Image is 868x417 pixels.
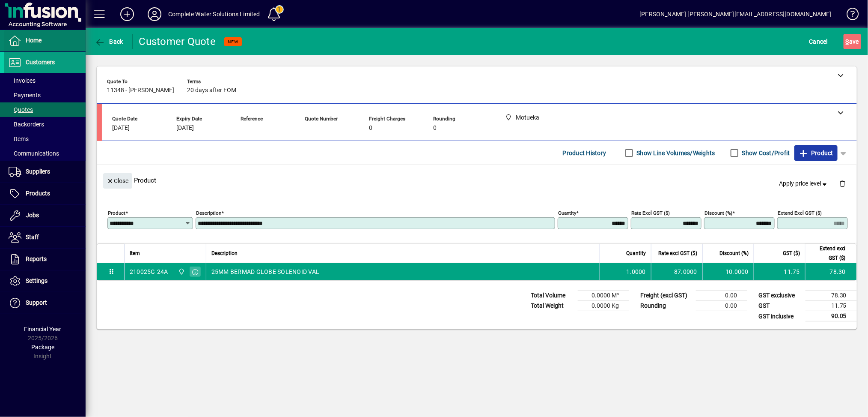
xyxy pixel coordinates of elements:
[626,249,646,258] span: Quantity
[4,227,86,248] a: Staff
[107,87,174,94] span: 11348 - [PERSON_NAME]
[4,205,86,226] a: Jobs
[832,173,853,194] button: Delete
[9,121,44,128] span: Backorders
[578,291,629,301] td: 0.0000 M³
[305,125,306,132] span: -
[24,326,62,333] span: Financial Year
[433,125,437,132] span: 0
[26,255,47,262] span: Reports
[26,277,48,284] span: Settings
[779,179,829,188] span: Apply price level
[176,125,194,132] span: [DATE]
[4,161,86,183] a: Suppliers
[631,210,670,216] mat-label: Rate excl GST ($)
[754,263,805,280] td: 11.75
[778,210,822,216] mat-label: Extend excl GST ($)
[211,249,238,258] span: Description
[228,39,238,45] span: NEW
[807,34,830,49] button: Cancel
[26,234,39,240] span: Staff
[809,35,828,48] span: Cancel
[92,34,125,49] button: Back
[26,59,55,66] span: Customers
[4,270,86,292] a: Settings
[26,190,50,197] span: Products
[196,210,221,216] mat-label: Description
[4,249,86,270] a: Reports
[130,249,140,258] span: Item
[639,7,832,21] div: [PERSON_NAME] [PERSON_NAME][EMAIL_ADDRESS][DOMAIN_NAME]
[806,301,857,311] td: 11.75
[9,92,41,99] span: Payments
[241,125,242,132] span: -
[101,177,134,184] app-page-header-button: Close
[719,249,749,258] span: Discount (%)
[840,2,857,30] a: Knowledge Base
[108,210,125,216] mat-label: Product
[9,135,29,142] span: Items
[26,299,47,306] span: Support
[211,267,320,276] span: 25MM BERMAD GLOBE SOLENOID VAL
[794,145,838,161] button: Product
[95,38,123,45] span: Back
[26,212,39,219] span: Jobs
[4,132,86,146] a: Items
[141,6,168,22] button: Profile
[846,35,859,48] span: ave
[103,173,132,189] button: Close
[4,30,86,51] a: Home
[168,7,260,21] div: Complete Water Solutions Limited
[799,146,833,160] span: Product
[754,311,806,322] td: GST inclusive
[844,34,861,49] button: Save
[696,301,747,311] td: 0.00
[176,267,186,276] span: Motueka
[636,291,696,301] td: Freight (excl GST)
[696,291,747,301] td: 0.00
[26,37,42,44] span: Home
[705,210,732,216] mat-label: Discount (%)
[526,301,578,311] td: Total Weight
[369,125,372,132] span: 0
[113,6,141,22] button: Add
[4,102,86,117] a: Quotes
[658,249,697,258] span: Rate excl GST ($)
[805,263,856,280] td: 78.30
[4,183,86,204] a: Products
[846,38,849,45] span: S
[783,249,800,258] span: GST ($)
[9,150,59,157] span: Communications
[558,210,576,216] mat-label: Quantity
[4,73,86,88] a: Invoices
[9,77,36,84] span: Invoices
[811,244,846,263] span: Extend excl GST ($)
[635,149,715,157] label: Show Line Volumes/Weights
[112,125,130,132] span: [DATE]
[578,301,629,311] td: 0.0000 Kg
[740,149,790,157] label: Show Cost/Profit
[86,34,133,49] app-page-header-button: Back
[4,88,86,102] a: Payments
[107,174,129,188] span: Close
[97,165,857,196] div: Product
[31,344,54,351] span: Package
[563,146,606,160] span: Product History
[4,146,86,161] a: Communications
[139,35,216,48] div: Customer Quote
[26,168,50,175] span: Suppliers
[776,176,832,192] button: Apply price level
[526,291,578,301] td: Total Volume
[9,106,33,113] span: Quotes
[559,145,610,161] button: Product History
[806,291,857,301] td: 78.30
[4,117,86,132] a: Backorders
[754,291,806,301] td: GST exclusive
[627,267,646,276] span: 1.0000
[130,267,168,276] div: 210025G-24A
[636,301,696,311] td: Rounding
[4,292,86,314] a: Support
[806,311,857,322] td: 90.05
[187,87,236,94] span: 20 days after EOM
[832,180,853,187] app-page-header-button: Delete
